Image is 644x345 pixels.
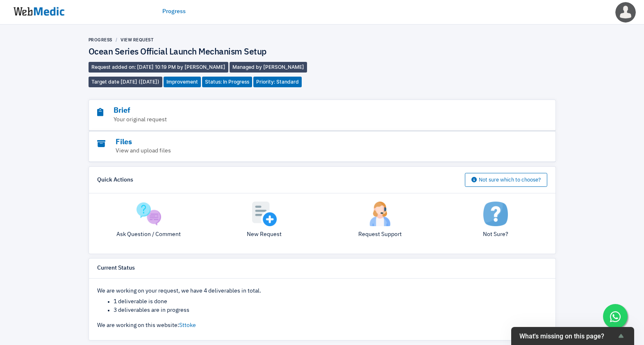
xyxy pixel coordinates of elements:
[213,230,316,239] p: New Request
[444,230,547,239] p: Not Sure?
[97,106,502,116] h3: Brief
[137,202,161,226] img: question.png
[97,230,200,239] p: Ask Question / Comment
[328,230,432,239] p: Request Support
[483,202,508,226] img: not-sure.png
[89,77,162,87] span: Target date [DATE] ([DATE])
[97,116,502,124] p: Your original request
[121,37,154,42] a: View Request
[253,77,302,87] span: Priority: Standard
[179,322,196,328] a: Sttoke
[89,37,112,42] a: Progress
[162,7,186,16] a: Progress
[202,77,252,87] span: Status: In Progress
[252,202,277,226] img: add.png
[97,147,502,155] p: View and upload files
[97,177,133,184] h6: Quick Actions
[230,62,307,73] span: Managed by [PERSON_NAME]
[97,287,547,295] p: We are working on your request, we have 4 deliverables in total.
[89,62,228,73] span: Request added on: [DATE] 10:19 PM by [PERSON_NAME]
[114,306,547,315] li: 3 deliverables are in progress
[89,37,322,43] nav: breadcrumb
[519,332,616,340] span: What's missing on this page?
[97,321,547,330] p: We are working on this website:
[465,173,547,187] button: Not sure which to choose?
[97,138,502,147] h3: Files
[164,77,201,87] span: Improvement
[89,47,322,58] h4: Ocean Series Official Launch Mechanism Setup
[519,331,626,341] button: Show survey - What's missing on this page?
[114,297,547,306] li: 1 deliverable is done
[97,265,135,272] h6: Current Status
[368,202,392,226] img: support.png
